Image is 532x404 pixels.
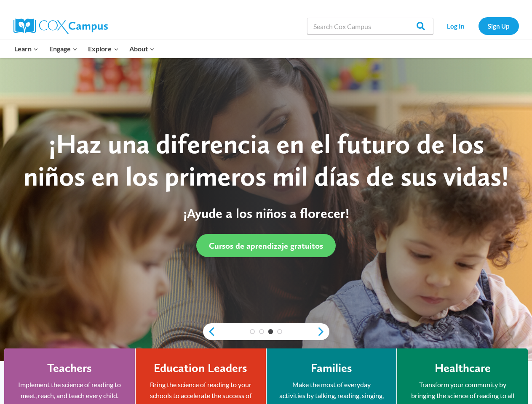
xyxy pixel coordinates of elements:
nav: Primary Navigation [9,40,160,58]
a: Cursos de aprendizaje gratuitos [196,234,336,257]
h4: Families [311,361,352,375]
span: About [129,43,155,54]
div: content slider buttons [203,323,329,340]
a: 2 [259,329,264,334]
span: Engage [49,43,78,54]
nav: Secondary Navigation [438,17,519,35]
a: next [317,327,329,337]
a: 1 [250,329,255,334]
a: previous [203,327,216,337]
a: Log In [438,17,474,35]
h4: Education Leaders [154,361,247,375]
a: Sign Up [479,17,519,35]
div: ¡Haz una diferencia en el futuro de los niños en los primeros mil días de sus vidas! [17,128,515,193]
p: ¡Ayude a los niños a florecer! [17,205,515,221]
a: 4 [277,329,282,334]
span: Cursos de aprendizaje gratuitos [209,241,323,251]
img: Cox Campus [13,19,108,34]
h4: Healthcare [435,361,491,375]
input: Search Cox Campus [307,18,433,35]
h4: Teachers [47,361,92,375]
span: Learn [14,43,38,54]
a: 3 [268,329,273,334]
span: Explore [88,43,118,54]
p: Implement the science of reading to meet, reach, and teach every child. [17,379,122,401]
